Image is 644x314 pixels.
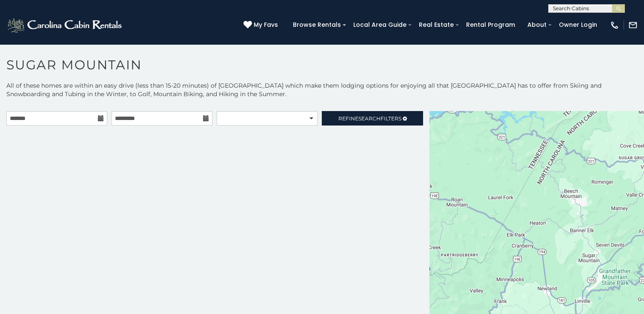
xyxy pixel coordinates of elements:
a: Browse Rentals [289,18,345,31]
img: mail-regular-white.png [628,20,638,30]
span: Search [358,115,381,122]
a: Rental Program [462,18,519,31]
a: Real Estate [415,18,458,31]
a: About [523,18,551,31]
img: White-1-2.png [6,17,124,34]
span: My Favs [254,20,278,29]
a: RefineSearchFilters [322,111,423,126]
img: phone-regular-white.png [610,20,619,30]
a: Owner Login [555,18,601,31]
a: My Favs [243,20,280,30]
span: Refine Filters [338,115,401,122]
a: Local Area Guide [349,18,411,31]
